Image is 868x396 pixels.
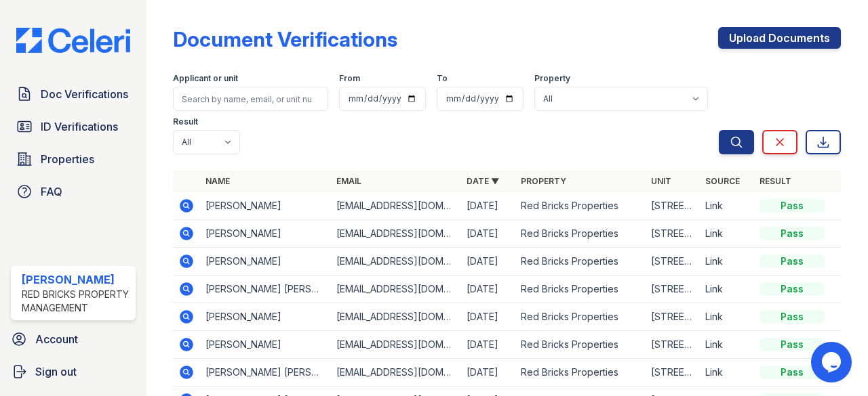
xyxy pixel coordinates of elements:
[646,220,700,248] td: [STREET_ADDRESS]
[173,27,397,51] div: Document Verifications
[173,73,238,84] label: Applicant or unit
[35,364,77,380] span: Sign out
[173,116,198,127] label: Result
[515,220,646,248] td: Red Bricks Properties
[515,331,646,359] td: Red Bricks Properties
[759,176,791,186] a: Result
[461,276,515,303] td: [DATE]
[700,303,754,331] td: Link
[646,359,700,387] td: [STREET_ADDRESS]
[759,227,825,240] div: Pass
[811,342,854,382] iframe: chat widget
[200,359,330,387] td: [PERSON_NAME] [PERSON_NAME]
[331,248,461,276] td: [EMAIL_ADDRESS][DOMAIN_NAME]
[205,176,230,186] a: Name
[461,248,515,276] td: [DATE]
[11,81,136,108] a: Doc Verifications
[759,282,825,296] div: Pass
[200,276,330,303] td: [PERSON_NAME] [PERSON_NAME]
[11,146,136,173] a: Properties
[41,151,94,167] span: Properties
[646,192,700,220] td: [STREET_ADDRESS][PERSON_NAME]
[461,331,515,359] td: [DATE]
[331,192,461,220] td: [EMAIL_ADDRESS][DOMAIN_NAME]
[646,276,700,303] td: [STREET_ADDRESS]
[515,359,646,387] td: Red Bricks Properties
[515,303,646,331] td: Red Bricks Properties
[11,178,136,205] a: FAQ
[467,176,499,186] a: Date ▼
[5,358,141,385] a: Sign out
[200,192,330,220] td: [PERSON_NAME]
[515,248,646,276] td: Red Bricks Properties
[41,118,118,135] span: ID Verifications
[759,338,825,351] div: Pass
[336,176,361,186] a: Email
[331,359,461,387] td: [EMAIL_ADDRESS][DOMAIN_NAME]
[173,87,328,111] input: Search by name, email, or unit number
[35,331,78,347] span: Account
[11,113,136,140] a: ID Verifications
[41,86,128,102] span: Doc Verifications
[331,331,461,359] td: [EMAIL_ADDRESS][DOMAIN_NAME]
[515,192,646,220] td: Red Bricks Properties
[515,276,646,303] td: Red Bricks Properties
[461,192,515,220] td: [DATE]
[331,220,461,248] td: [EMAIL_ADDRESS][DOMAIN_NAME]
[534,73,570,84] label: Property
[718,27,841,49] a: Upload Documents
[5,326,141,353] a: Account
[331,303,461,331] td: [EMAIL_ADDRESS][DOMAIN_NAME]
[759,255,825,268] div: Pass
[646,248,700,276] td: [STREET_ADDRESS]
[651,176,671,186] a: Unit
[646,331,700,359] td: [STREET_ADDRESS]
[461,303,515,331] td: [DATE]
[700,331,754,359] td: Link
[22,288,130,315] div: Red Bricks Property Management
[339,73,360,84] label: From
[700,220,754,248] td: Link
[200,220,330,248] td: [PERSON_NAME]
[521,176,566,186] a: Property
[331,276,461,303] td: [EMAIL_ADDRESS][DOMAIN_NAME]
[200,303,330,331] td: [PERSON_NAME]
[700,359,754,387] td: Link
[700,192,754,220] td: Link
[41,183,62,200] span: FAQ
[759,199,825,213] div: Pass
[200,331,330,359] td: [PERSON_NAME]
[5,28,141,53] img: CE_Logo_Blue-a8612792a0a2168367f1c8372b55b34899dd931a85d93a1a3d3e32e68fde9ad4.png
[646,303,700,331] td: [STREET_ADDRESS]
[700,248,754,276] td: Link
[705,176,740,186] a: Source
[200,248,330,276] td: [PERSON_NAME]
[461,220,515,248] td: [DATE]
[437,73,448,84] label: To
[22,271,130,288] div: [PERSON_NAME]
[759,310,825,324] div: Pass
[461,359,515,387] td: [DATE]
[700,276,754,303] td: Link
[759,366,825,379] div: Pass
